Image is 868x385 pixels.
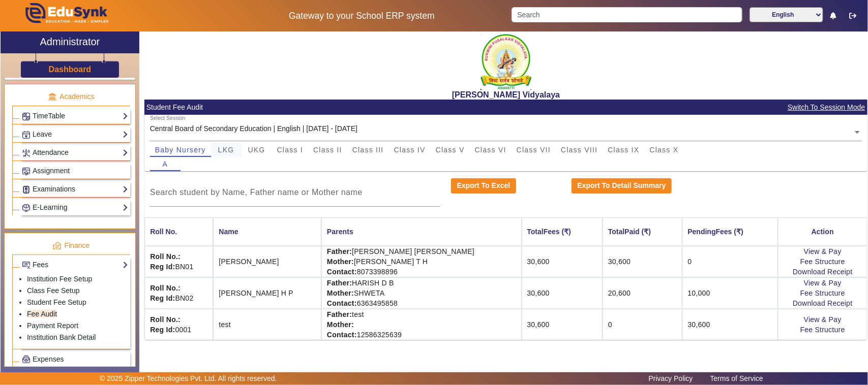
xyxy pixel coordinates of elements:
[218,146,234,153] span: LKG
[327,279,352,287] strong: Father:
[150,123,357,134] div: Central Board of Secondary Education | English | [DATE] - [DATE]
[155,146,206,153] span: Baby Nursery
[522,277,603,309] td: 30,600
[327,310,352,318] strong: Father:
[27,286,80,295] a: Class Fee Setup
[682,309,778,340] td: 30,600
[512,7,742,22] input: Search
[33,355,64,363] span: Expenses
[804,315,842,324] a: View & Pay
[27,333,96,341] a: Institution Bank Detail
[352,146,384,153] span: Class III
[48,64,92,75] a: Dashboard
[608,226,651,237] div: TotalPaid (₹)
[144,90,867,100] h2: [PERSON_NAME] Vidyalaya
[475,146,506,153] span: Class VI
[49,65,92,74] h3: Dashboard
[100,373,277,384] p: © 2025 Zipper Technologies Pvt. Ltd. All rights reserved.
[682,277,778,309] td: 10,000
[793,299,853,307] a: Download Receipt
[608,146,640,153] span: Class IX
[688,226,772,237] div: PendingFees (₹)
[327,268,357,276] strong: Contact:
[144,246,213,277] td: BN01
[22,168,30,175] img: Assignments.png
[517,146,551,153] span: Class VII
[150,294,175,302] strong: Reg Id:
[27,275,92,283] a: Institution Fee Setup
[22,354,128,365] a: Expenses
[163,161,168,168] span: A
[793,268,853,276] a: Download Receipt
[572,178,672,194] button: Export To Detail Summary
[682,246,778,277] td: 0
[150,315,181,324] strong: Roll No.:
[1,31,139,53] a: Administrator
[527,226,572,237] div: TotalFees (₹)
[213,309,321,340] td: test
[688,226,743,237] div: PendingFees (₹)
[144,309,213,340] td: 0001
[800,258,845,266] a: Fee Structure
[150,284,181,292] strong: Roll No.:
[804,279,842,287] a: View & Pay
[52,241,62,250] img: finance.png
[321,246,521,277] td: [PERSON_NAME] [PERSON_NAME] [PERSON_NAME] T H 8073398896
[644,372,698,385] a: Privacy Policy
[327,258,354,266] strong: Mother:
[327,289,354,297] strong: Mother:
[603,246,682,277] td: 30,600
[27,298,86,306] a: Student Fee Setup
[40,36,100,48] h2: Administrator
[436,146,465,153] span: Class V
[705,372,768,385] a: Terms of Service
[804,247,842,255] a: View & Pay
[33,167,70,175] span: Assignment
[213,246,321,277] td: [PERSON_NAME]
[219,226,238,237] div: Name
[527,226,597,237] div: TotalFees (₹)
[327,247,352,255] strong: Father:
[327,331,357,339] strong: Contact:
[219,226,316,237] div: Name
[327,299,357,307] strong: Contact:
[313,146,342,153] span: Class II
[48,92,57,102] img: academic.png
[12,240,130,251] p: Finance
[12,91,130,102] p: Academics
[27,322,78,330] a: Payment Report
[522,246,603,277] td: 30,600
[213,277,321,309] td: [PERSON_NAME] H P
[608,226,677,237] div: TotalPaid (₹)
[144,277,213,309] td: BN02
[522,309,603,340] td: 30,600
[787,102,865,113] span: Switch To Session Mode
[394,146,426,153] span: Class IV
[800,326,845,334] a: Fee Structure
[150,114,185,122] div: Select Session
[321,309,521,340] td: test 12586325639
[150,326,175,334] strong: Reg Id:
[22,165,128,177] a: Assignment
[327,320,354,329] strong: Mother:
[650,146,679,153] span: Class X
[150,186,440,199] input: Search student by Name, Father name or Mother name
[321,217,521,246] th: Parents
[451,178,516,194] button: Export To Excel
[144,100,867,115] mat-card-header: Student Fee Audit
[277,146,304,153] span: Class I
[561,146,597,153] span: Class VIII
[603,277,682,309] td: 20,600
[150,252,181,261] strong: Roll No.:
[150,263,175,271] strong: Reg Id:
[223,11,501,21] h5: Gateway to your School ERP system
[248,146,265,153] span: UKG
[22,356,30,363] img: Payroll.png
[150,226,177,237] div: Roll No.
[27,310,57,318] a: Fee Audit
[481,34,531,90] img: 1f9ccde3-ca7c-4581-b515-4fcda2067381
[778,217,867,246] th: Action
[800,289,845,297] a: Fee Structure
[321,277,521,309] td: HARISH D B SHWETA 6363495858
[603,309,682,340] td: 0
